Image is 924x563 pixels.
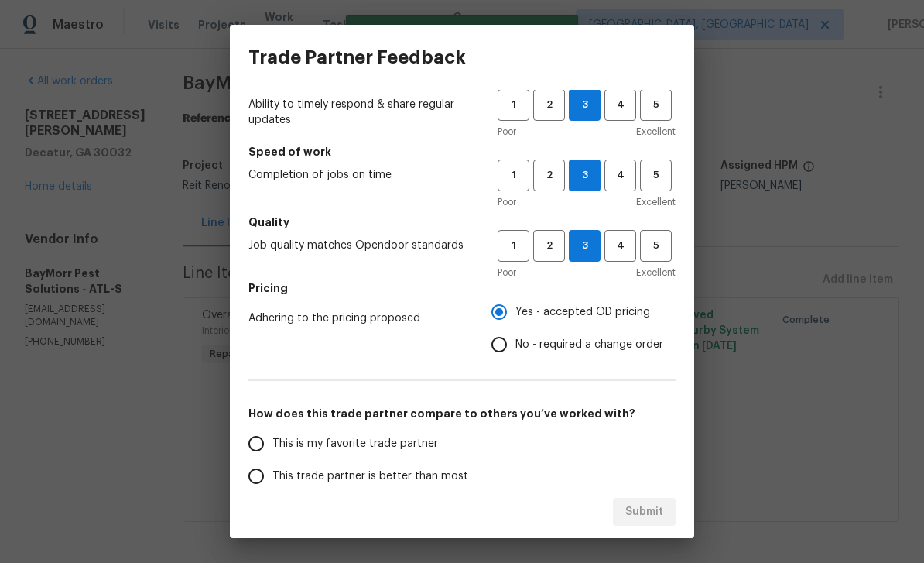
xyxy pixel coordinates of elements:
[636,265,676,280] span: Excellent
[248,311,467,326] span: Adhering to the pricing proposed
[248,46,466,68] h3: Trade Partner Feedback
[498,230,529,262] button: 1
[498,265,516,280] span: Poor
[498,124,516,139] span: Poor
[636,124,676,139] span: Excellent
[640,160,672,191] button: 5
[570,96,600,114] span: 3
[498,194,516,210] span: Poor
[533,230,565,262] button: 2
[640,89,672,121] button: 5
[606,237,635,255] span: 4
[248,280,676,296] h5: Pricing
[569,230,601,262] button: 3
[570,166,600,184] span: 3
[604,89,636,121] button: 4
[533,160,565,191] button: 2
[604,160,636,191] button: 4
[248,144,676,160] h5: Speed of work
[535,166,563,184] span: 2
[606,166,635,184] span: 4
[248,406,676,421] h5: How does this trade partner compare to others you’ve worked with?
[499,237,528,255] span: 1
[606,96,635,114] span: 4
[640,230,672,262] button: 5
[498,160,529,191] button: 1
[535,237,563,255] span: 2
[570,237,600,255] span: 3
[499,96,528,114] span: 1
[248,238,473,253] span: Job quality matches Opendoor standards
[498,89,529,121] button: 1
[642,96,670,114] span: 5
[636,194,676,210] span: Excellent
[533,89,565,121] button: 2
[272,436,438,452] span: This is my favorite trade partner
[499,166,528,184] span: 1
[515,304,650,321] span: Yes - accepted OD pricing
[642,166,670,184] span: 5
[569,89,601,121] button: 3
[604,230,636,262] button: 4
[569,160,601,191] button: 3
[248,215,676,230] h5: Quality
[642,237,670,255] span: 5
[248,167,473,183] span: Completion of jobs on time
[535,96,563,114] span: 2
[515,337,663,353] span: No - required a change order
[272,469,468,485] span: This trade partner is better than most
[248,97,473,128] span: Ability to timely respond & share regular updates
[491,296,676,361] div: Pricing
